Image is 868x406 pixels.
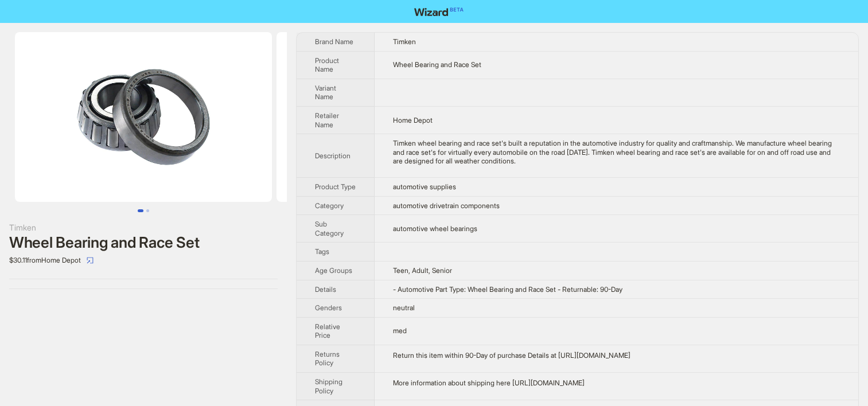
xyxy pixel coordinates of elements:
span: med [393,326,407,335]
span: Details [315,285,336,294]
span: neutral [393,303,415,312]
span: Relative Price [315,322,340,340]
span: automotive supplies [393,182,456,191]
span: - Automotive Part Type: Wheel Bearing and Race Set - Returnable: 90-Day [393,285,622,294]
span: Product Name [315,56,339,74]
span: Brand Name [315,37,353,46]
span: Category [315,201,344,210]
img: Wheel Bearing and Race Set image 2 [277,32,534,202]
span: Returns Policy [315,350,340,368]
span: automotive wheel bearings [393,224,477,233]
span: Wheel Bearing and Race Set [393,60,481,69]
span: Sub Category [315,220,344,237]
span: Home Depot [393,116,433,124]
span: select [87,257,94,264]
div: Timken wheel bearing and race set's built a reputation in the automotive industry for quality and... [393,139,840,166]
span: Product Type [315,182,356,191]
span: Teen, Adult, Senior [393,266,452,275]
div: Wheel Bearing and Race Set [9,234,278,251]
span: Timken [393,37,416,46]
span: Tags [315,247,329,256]
div: More information about shipping here https://www.homedepot.com/c/About_Your_Online_Order [393,378,840,388]
div: Return this item within 90-Day of purchase Details at https://www.homedepot.com/c/Return_Policy [393,351,840,360]
span: Genders [315,303,342,312]
button: Go to slide 2 [146,209,149,212]
span: Variant Name [315,84,336,101]
span: Retailer Name [315,111,339,129]
button: Go to slide 1 [138,209,143,212]
span: Shipping Policy [315,377,342,395]
img: Wheel Bearing and Race Set image 1 [15,32,272,202]
div: Timken [9,221,278,234]
span: Age Groups [315,266,352,275]
div: $30.11 from Home Depot [9,251,278,270]
span: automotive drivetrain components [393,201,500,210]
span: Description [315,151,351,160]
